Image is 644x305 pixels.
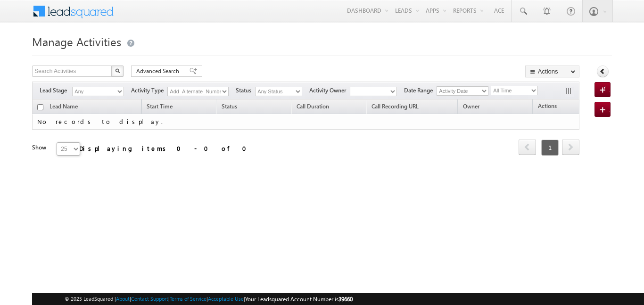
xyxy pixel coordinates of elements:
[562,139,579,155] span: next
[37,104,43,110] input: Check all records
[339,296,353,303] span: 39660
[32,143,49,152] div: Show
[533,101,561,113] span: Actions
[525,66,579,77] button: Actions
[292,101,334,114] a: Call Duration
[519,139,536,155] span: prev
[40,86,71,95] span: Lead Stage
[136,67,182,75] span: Advanced Search
[463,103,479,110] span: Owner
[208,296,244,302] a: Acceptable Use
[131,296,168,302] a: Contact Support
[245,296,353,303] span: Your Leadsquared Account Number is
[115,68,120,73] img: Search
[236,86,255,95] span: Status
[116,296,130,302] a: About
[147,103,173,110] span: Start Time
[519,140,536,155] a: prev
[217,101,242,114] a: Status
[32,34,121,49] span: Manage Activities
[32,114,579,130] td: No records to display.
[170,296,206,302] a: Terms of Service
[142,101,177,114] a: Start Time
[65,295,353,304] span: © 2025 LeadSquared | | | | |
[131,86,167,95] span: Activity Type
[562,140,579,155] a: next
[79,143,252,154] div: Displaying items 0 - 0 of 0
[309,86,350,95] span: Activity Owner
[404,86,437,95] span: Date Range
[297,103,329,110] span: Call Duration
[45,101,83,114] span: Lead Name
[372,103,419,110] span: Call Recording URL
[541,140,559,156] span: 1
[222,103,237,110] span: Status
